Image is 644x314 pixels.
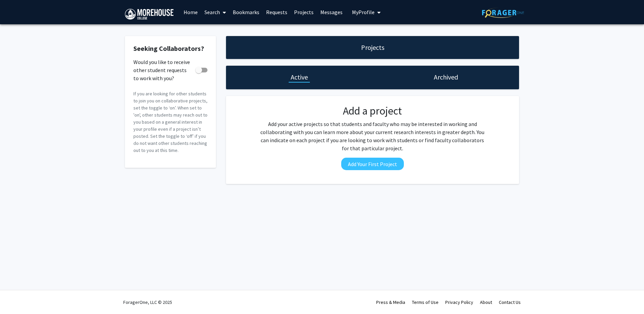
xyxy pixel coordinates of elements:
[341,158,404,170] button: Add Your First Project
[258,120,487,152] p: Add your active projects so that students and faculty who may be interested in working and collab...
[352,9,375,15] span: My Profile
[434,72,458,82] h1: Archived
[125,9,173,20] img: Morehouse College Logo
[258,104,487,117] h2: Add a project
[412,299,439,305] a: Terms of Use
[123,290,172,314] div: ForagerOne, LLC © 2025
[445,299,473,305] a: Privacy Policy
[291,0,317,24] a: Projects
[180,0,201,24] a: Home
[201,0,229,24] a: Search
[480,299,492,305] a: About
[133,44,207,53] h2: Seeking Collaborators?
[317,0,346,24] a: Messages
[5,284,29,309] iframe: Chat
[133,90,207,154] p: If you are looking for other students to join you on collaborative projects, set the toggle to ‘o...
[229,0,263,24] a: Bookmarks
[361,43,384,52] h1: Projects
[263,0,291,24] a: Requests
[376,299,405,305] a: Press & Media
[133,58,193,82] span: Would you like to receive other student requests to work with you?
[291,72,308,82] h1: Active
[499,299,521,305] a: Contact Us
[482,7,524,18] img: ForagerOne Logo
